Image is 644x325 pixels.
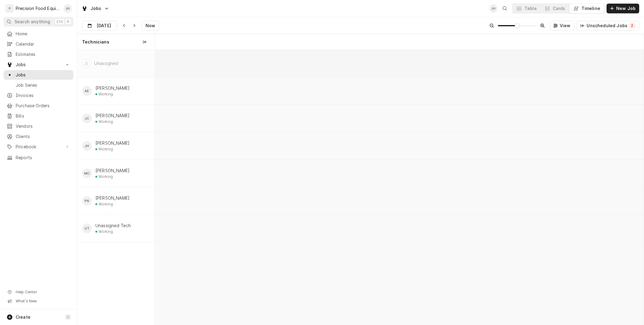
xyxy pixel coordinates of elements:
div: Unscheduled Jobs [587,23,635,29]
div: JC [82,114,92,123]
div: Timeline [582,5,600,11]
span: C [67,315,69,320]
a: Vendors [4,121,73,131]
span: Create [16,314,30,320]
div: [PERSON_NAME] [95,168,130,174]
button: Now [142,21,159,31]
a: Invoices [4,91,73,100]
span: View [559,23,572,29]
div: JH [489,4,498,13]
div: Technicians column. SPACE for context menu [77,34,155,50]
a: Go to What's New [4,297,73,305]
span: K [67,19,69,24]
div: [PERSON_NAME] [95,140,130,146]
div: Cards [553,5,566,11]
div: Table [524,5,537,11]
a: Job Series [4,80,73,90]
div: Working [98,202,113,207]
div: 2 [630,23,634,28]
a: Estimates [4,50,73,59]
span: New Job [615,5,637,11]
div: Pete Nielson's Avatar [82,196,92,206]
button: [DATE] [82,21,117,31]
span: Estimates [16,51,70,57]
a: Go to Pricebook [4,142,73,152]
span: Reports [16,155,70,161]
div: JH [63,4,72,13]
span: Job Series [16,82,70,88]
button: Search anythingCtrlK [4,17,73,27]
span: Pricebook [16,144,61,150]
span: Technicians [82,39,109,45]
button: View [550,21,575,31]
span: Home [16,31,70,37]
a: Clients [4,132,73,141]
a: Bills [4,111,73,121]
a: Jobs [4,70,73,80]
a: Go to Jobs [79,4,112,13]
a: Go to Help Center [4,288,73,296]
span: Bills [16,113,70,119]
span: Ctrl [56,19,63,24]
a: Go to Jobs [4,60,73,69]
div: Unassigned Tech's Avatar [82,224,92,233]
span: Vendors [16,123,70,129]
div: MC [82,169,92,178]
div: PN [82,196,92,206]
span: Invoices [16,92,70,98]
span: What's New [16,299,70,304]
div: P [5,4,14,13]
div: Anthony Ellinger's Avatar [82,86,92,96]
a: Calendar [4,39,73,49]
span: Now [144,23,156,29]
div: Working [98,174,113,179]
div: AE [82,86,92,96]
a: Reports [4,153,73,162]
div: [PERSON_NAME] [95,195,130,201]
button: New Job [607,4,639,13]
span: Search anything [14,19,50,25]
div: Jason Hertel's Avatar [82,141,92,151]
div: Jacob Cardenas's Avatar [82,114,92,123]
div: Precision Food Equipment LLC [16,5,60,11]
span: Calendar [16,41,70,47]
div: Working [98,119,113,124]
button: Unscheduled Jobs2 [577,21,639,31]
div: Jason Hertel's Avatar [63,4,72,13]
div: Mike Caster's Avatar [82,169,92,178]
div: Working [98,147,113,152]
div: Working [98,229,113,234]
div: [PERSON_NAME] [95,85,130,91]
div: Working [98,92,113,97]
span: Jobs [91,5,101,11]
div: [PERSON_NAME] [95,113,130,119]
button: Open search [500,4,510,13]
div: Unassigned Tech [95,223,131,229]
a: Home [4,29,73,39]
div: JH [82,141,92,151]
div: left [77,50,155,325]
span: Clients [16,134,70,140]
div: Jason Hertel's Avatar [489,4,498,13]
span: Jobs [16,72,70,78]
span: Help Center [16,290,70,294]
div: Unassigned [94,60,118,66]
span: Purchase Orders [16,103,70,109]
a: Purchase Orders [4,101,73,111]
div: UT [82,224,92,233]
span: Jobs [16,62,61,68]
